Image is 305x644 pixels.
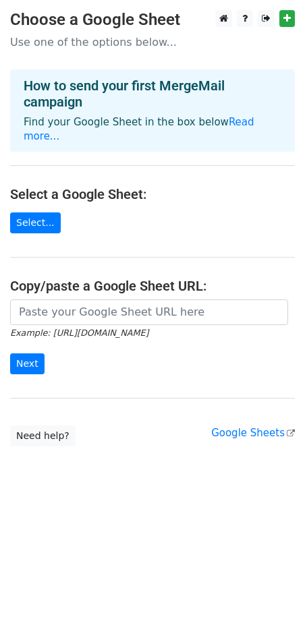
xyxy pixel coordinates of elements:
p: Use one of the options below... [10,35,295,49]
h4: How to send your first MergeMail campaign [24,78,281,110]
a: Select... [10,212,61,233]
h3: Choose a Google Sheet [10,10,295,30]
h4: Copy/paste a Google Sheet URL: [10,278,295,294]
small: Example: [URL][DOMAIN_NAME] [10,328,148,338]
a: Google Sheets [211,427,295,439]
a: Need help? [10,426,76,446]
h4: Select a Google Sheet: [10,186,295,202]
input: Next [10,353,45,374]
p: Find your Google Sheet in the box below [24,115,281,144]
input: Paste your Google Sheet URL here [10,299,288,325]
a: Read more... [24,116,254,142]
